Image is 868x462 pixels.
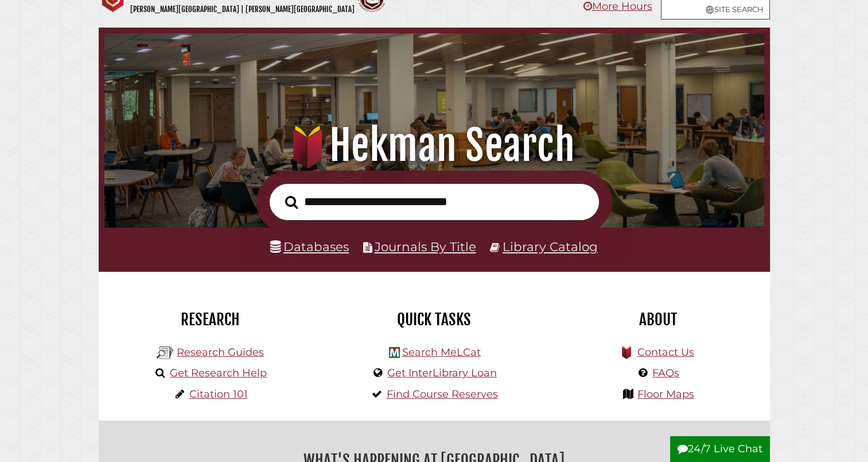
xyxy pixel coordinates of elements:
a: Contact Us [637,346,694,359]
img: Hekman Library Logo [389,347,400,358]
p: [PERSON_NAME][GEOGRAPHIC_DATA] | [PERSON_NAME][GEOGRAPHIC_DATA] [130,3,355,16]
a: Get InterLibrary Loan [387,367,497,379]
a: FAQs [652,367,679,379]
a: Library Catalog [503,239,598,254]
a: Journals By Title [375,239,476,254]
img: Hekman Library Logo [157,344,174,361]
a: Floor Maps [637,388,694,401]
a: Research Guides [177,346,264,359]
a: Databases [270,239,349,254]
button: Search [279,192,303,213]
a: Find Course Reserves [387,388,498,401]
h1: Hekman Search [117,120,751,171]
h2: About [555,310,761,329]
h2: Research [107,310,314,329]
a: Get Research Help [170,367,267,379]
i: Search [285,195,298,209]
a: Search MeLCat [402,346,480,359]
a: Citation 101 [189,388,248,401]
h2: Quick Tasks [331,310,538,329]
